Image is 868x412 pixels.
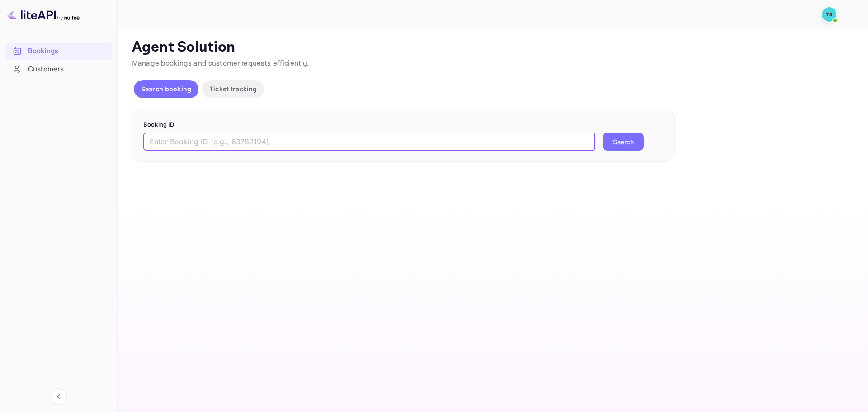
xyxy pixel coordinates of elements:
p: Search booking [141,84,191,94]
img: Traveloka 3PS03 [822,7,836,22]
div: Customers [5,61,112,78]
p: Agent Solution [132,38,852,57]
span: Manage bookings and customer requests efficiently. [132,59,309,68]
input: Enter Booking ID (e.g., 63782194) [143,133,595,151]
p: Booking ID [143,120,663,129]
button: Collapse navigation [51,388,67,405]
a: Customers [5,61,112,77]
a: Bookings [5,43,112,59]
div: Customers [28,64,107,75]
img: LiteAPI logo [7,7,80,22]
div: Bookings [5,43,112,60]
button: Search [603,133,644,151]
p: Ticket tracking [209,84,257,94]
div: Bookings [28,46,107,57]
